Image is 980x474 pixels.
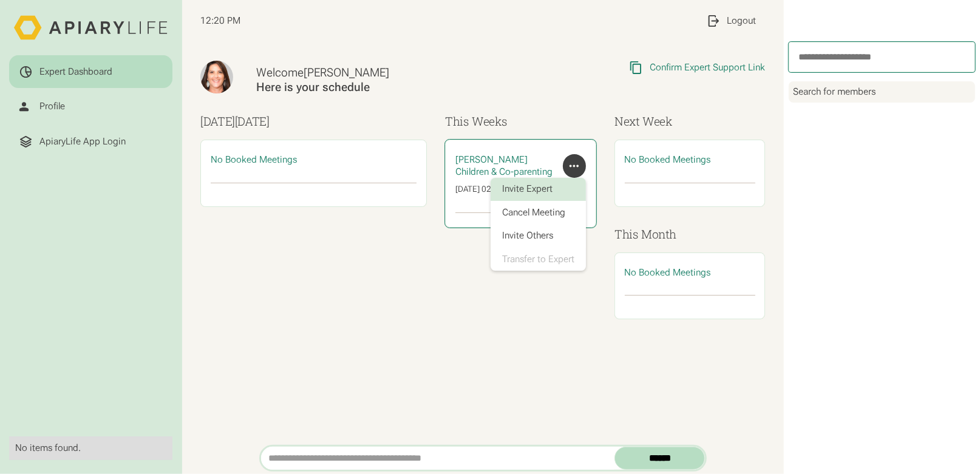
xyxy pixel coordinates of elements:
[9,90,172,123] a: Profile
[9,55,172,88] a: Expert Dashboard
[491,178,586,201] button: Invite Expert
[455,166,553,177] span: Children & Co-parenting
[304,66,389,80] span: [PERSON_NAME]
[256,80,508,95] div: Here is your schedule
[235,113,270,129] span: [DATE]
[625,154,711,165] span: No Booked Meetings
[39,101,65,112] div: Profile
[256,66,508,80] div: Welcome
[445,113,596,130] h3: This Weeks
[39,66,112,78] div: Expert Dashboard
[491,201,586,224] a: Cancel Meeting
[491,248,586,271] a: Transfer to Expert
[614,113,765,130] h3: Next Week
[727,15,756,27] div: Logout
[200,113,426,130] h3: [DATE]
[39,136,126,147] div: ApiaryLife App Login
[455,185,517,206] div: [DATE] 02:00 PM
[15,442,166,454] div: No items found.
[696,5,765,38] a: Logout
[200,15,240,27] span: 12:20 PM
[491,225,586,248] button: Invite Others
[650,62,766,73] div: Confirm Expert Support Link
[614,226,765,243] h3: This Month
[789,81,975,103] div: Search for members
[9,125,172,158] a: ApiaryLife App Login
[625,267,711,278] span: No Booked Meetings
[455,154,528,165] span: [PERSON_NAME]
[211,154,297,165] span: No Booked Meetings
